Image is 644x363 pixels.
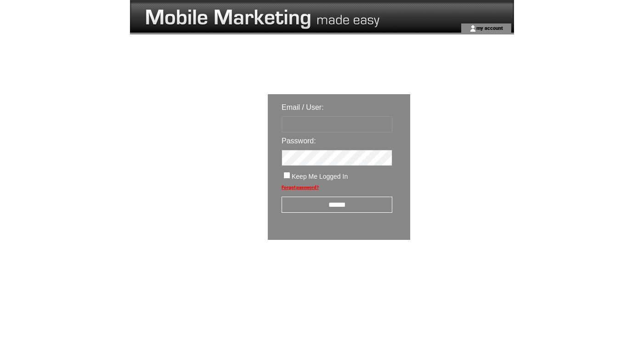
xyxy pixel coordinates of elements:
[282,137,316,145] span: Password:
[476,25,503,31] a: my account
[292,173,348,180] span: Keep Me Logged In
[469,25,476,32] img: account_icon.gif
[282,185,319,190] a: Forgot password?
[282,103,324,111] span: Email / User:
[437,263,483,274] img: transparent.png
